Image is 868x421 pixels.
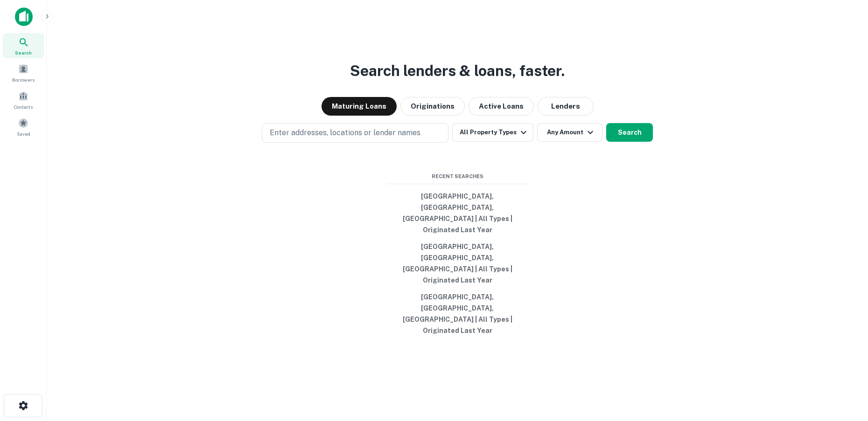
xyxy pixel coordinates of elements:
img: capitalize-icon.png [15,7,33,26]
a: Contacts [3,87,44,112]
a: Borrowers [3,60,44,85]
iframe: Chat Widget [821,346,868,391]
button: Originations [400,97,465,116]
span: Contacts [14,103,33,110]
button: All Property Types [452,123,533,142]
button: Active Loans [469,97,534,116]
span: Saved [17,130,30,138]
a: Search [3,33,44,58]
a: Saved [3,114,44,139]
span: Search [15,49,32,56]
p: Enter addresses, locations or lender names [270,127,420,138]
button: Any Amount [537,123,602,142]
button: Maturing Loans [322,97,397,116]
button: [GEOGRAPHIC_DATA], [GEOGRAPHIC_DATA], [GEOGRAPHIC_DATA] | All Types | Originated Last Year [387,289,527,339]
span: Borrowers [12,76,35,83]
h3: Search lenders & loans, faster. [350,60,565,82]
button: Search [606,123,653,142]
button: Lenders [538,97,594,116]
span: Recent Searches [387,173,527,180]
button: [GEOGRAPHIC_DATA], [GEOGRAPHIC_DATA], [GEOGRAPHIC_DATA] | All Types | Originated Last Year [387,188,527,238]
button: Enter addresses, locations or lender names [262,123,448,143]
button: [GEOGRAPHIC_DATA], [GEOGRAPHIC_DATA], [GEOGRAPHIC_DATA] | All Types | Originated Last Year [387,238,527,289]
